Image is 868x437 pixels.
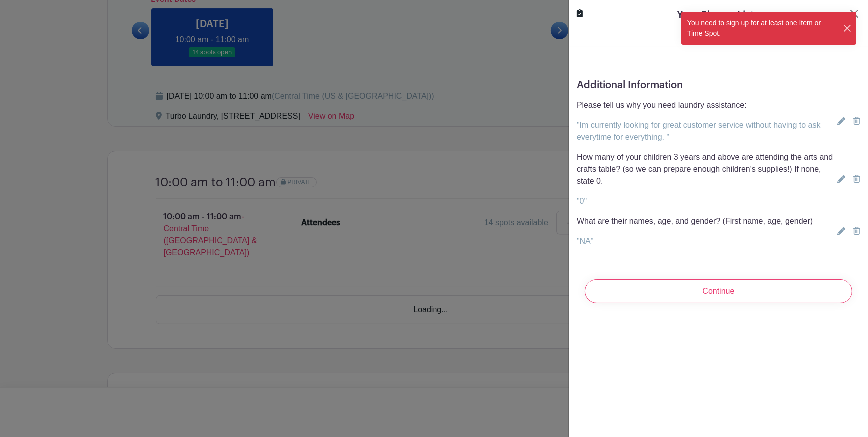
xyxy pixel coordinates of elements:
input: Continue [585,279,852,303]
a: "NA" [577,237,594,245]
p: Please tell us why you need laundry assistance: [577,99,833,111]
p: What are their names, age, and gender? (First name, age, gender) [577,215,813,227]
h5: Your Signup List [677,8,754,23]
a: "Im currently looking for great customer service without having to ask everytime for everything. " [577,121,821,141]
a: "0" [577,197,587,205]
h5: Additional Information [577,79,860,91]
div: You need to sign up for at least one Item or Time Spot. [681,12,843,45]
button: Close [843,23,852,34]
button: Close [848,8,860,20]
p: How many of your children 3 years and above are attending the arts and crafts table? (so we can p... [577,151,833,187]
